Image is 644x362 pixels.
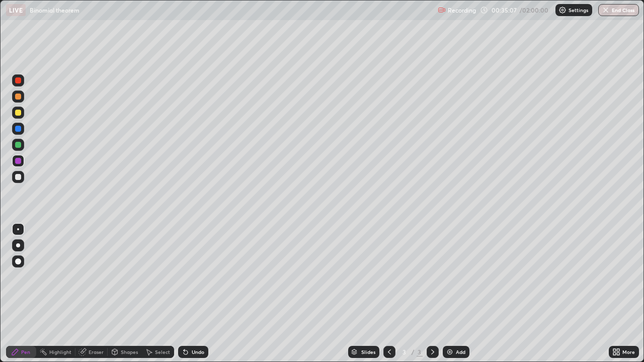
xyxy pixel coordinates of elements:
div: Add [456,349,465,354]
div: Shapes [121,349,138,354]
img: recording.375f2c34.svg [438,6,446,14]
div: / [412,349,415,355]
div: Slides [361,349,375,354]
div: 3 [417,347,423,356]
div: More [622,349,635,354]
p: Settings [569,8,588,13]
img: end-class-cross [602,6,610,14]
button: End Class [598,4,639,16]
div: Undo [192,349,204,354]
div: 3 [399,349,410,355]
p: Recording [448,7,476,14]
img: class-settings-icons [558,6,567,14]
img: add-slide-button [446,348,454,356]
div: Pen [21,349,30,354]
p: LIVE [9,6,23,14]
p: Binomial theorem [30,6,79,14]
div: Eraser [89,349,104,354]
div: Select [155,349,170,354]
div: Highlight [49,349,71,354]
